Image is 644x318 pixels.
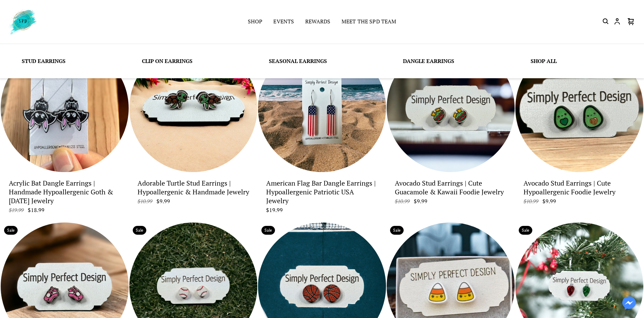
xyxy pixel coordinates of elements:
button: Customer account [613,17,621,26]
span: $19.99 [266,206,283,214]
a: Shop All [531,57,557,65]
a: Simply Perfect Design logo [7,8,131,36]
a: Adorable Turtle Stud Earrings | Hypoallergenic & Handmade Jewelry [129,44,257,172]
span: $9.99 [542,197,556,205]
p: Avocado Stud Earrings | Cute Guacamole & Kawaii Foodie Jewelry [395,179,507,196]
a: Adorable Turtle Stud Earrings | Hypoallergenic & Handmade Jewelry $10.99 $9.99 [137,177,249,205]
a: Seasonal Earrings [269,57,327,65]
a: Avocado Stud Earrings | Cute Guacamole & Kawaii Foodie Jewelry $10.99 $9.99 [395,177,507,205]
p: Avocado Stud Earrings | Cute Hypoallergenic Foodie Jewelry [523,179,635,196]
a: Avocado Stud Earrings | Cute Hypoallergenic Foodie Jewelry [515,44,643,172]
a: Avocado Stud Earrings | Cute Hypoallergenic Foodie Jewelry $10.99 $9.99 [523,177,635,205]
p: Acrylic Bat Dangle Earrings | Handmade Hypoallergenic Goth & Halloween Jewelry [9,179,121,205]
img: Simply Perfect Design logo [7,8,38,36]
a: Meet the SPD Team [342,17,397,27]
p: American Flag Bar Dangle Earrings | Hypoallergenic Patriotic USA Jewelry [266,179,378,205]
p: Adorable Turtle Stud Earrings | Hypoallergenic & Handmade Jewelry [137,179,249,196]
a: Rewards [305,17,331,27]
span: $19.99 [9,206,26,214]
span: $9.99 [414,197,427,205]
a: American Flag Bar Dangle Earrings | Hypoallergenic Patriotic USA Jewelry $19.99 [266,177,378,214]
span: $18.99 [28,206,44,214]
a: Avocado Stud Earrings | Cute Guacamole & Kawaii Foodie Jewelry [387,44,515,172]
a: Stud Earrings [22,57,66,65]
button: Cart icon [625,17,637,26]
a: Acrylic Bat Dangle Earrings | Handmade Hypoallergenic Goth & [DATE] Jewelry $19.99 $18.99 [9,177,121,214]
span: $10.99 [137,197,155,205]
a: Acrylic Bat Dangle Earrings | Handmade Hypoallergenic Goth & Halloween Jewelry [1,44,129,172]
span: $9.99 [157,197,170,205]
a: Dangle Earrings [403,57,454,65]
a: Events [273,17,294,27]
span: $10.99 [523,197,541,205]
a: Clip On Earrings [142,57,192,65]
a: American Flag Bar Dangle Earrings | Hypoallergenic Patriotic USA Jewelry [258,44,386,172]
a: Shop [248,17,263,27]
span: $10.99 [395,197,412,205]
button: Search [602,17,610,26]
